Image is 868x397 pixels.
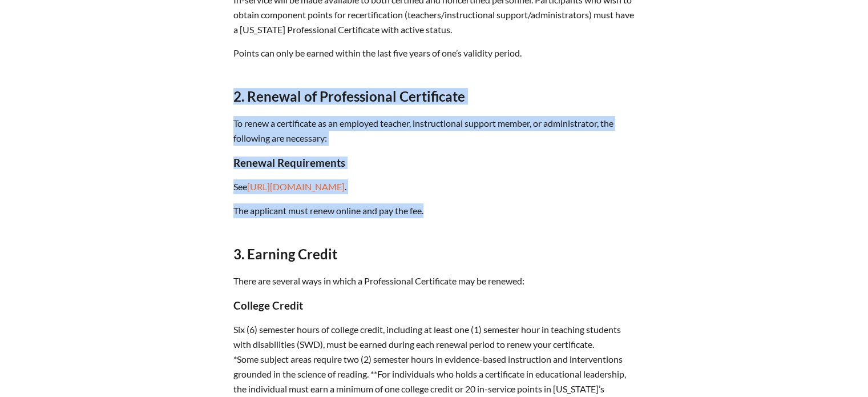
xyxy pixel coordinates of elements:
[233,274,635,288] p: There are several ways in which a Professional Certificate may be renewed:
[233,46,635,61] p: Points can only be earned within the last five years of one’s validity period.
[233,246,635,262] h2: 3. Earning Credit
[233,157,635,169] h3: Renewal Requirements
[233,179,635,194] p: See .
[233,203,635,218] p: The applicant must renew online and pay the fee.
[243,177,349,197] a: [URL][DOMAIN_NAME]
[233,116,635,146] p: To renew a certificate as an employed teacher, instructional support member, or administrator, th...
[233,88,635,105] h2: 2. Renewal of Professional Certificate
[233,299,635,312] h3: College Credit
[300,339,320,350] span: SWD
